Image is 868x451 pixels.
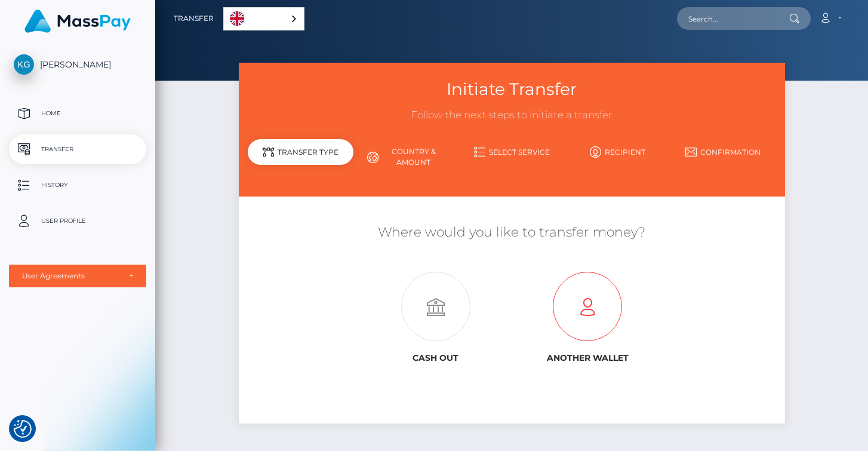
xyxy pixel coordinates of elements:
[9,265,146,287] button: User Agreements
[9,99,146,128] a: Home
[248,139,353,165] div: Transfer Type
[14,212,141,230] p: User Profile
[248,223,776,242] h5: Where would you like to transfer money?
[223,7,304,30] div: Language
[224,8,304,30] a: English
[174,6,214,31] a: Transfer
[9,206,146,236] a: User Profile
[14,105,141,122] p: Home
[670,142,776,162] a: Confirmation
[248,108,776,122] h3: Follow the next steps to initiate a transfer
[14,420,32,438] img: Revisit consent button
[223,7,304,30] aside: Language selected: English
[22,271,120,281] div: User Agreements
[9,134,146,164] a: Transfer
[521,353,654,363] h6: Another wallet
[14,140,141,158] p: Transfer
[565,142,670,162] a: Recipient
[24,10,131,33] img: MassPay
[677,7,789,30] input: Search...
[369,353,503,363] h6: Cash out
[9,170,146,200] a: History
[248,78,776,101] h3: Initiate Transfer
[9,59,146,70] span: [PERSON_NAME]
[353,142,459,173] a: Country & Amount
[14,420,32,438] button: Consent Preferences
[459,142,565,162] a: Select Service
[14,176,141,194] p: History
